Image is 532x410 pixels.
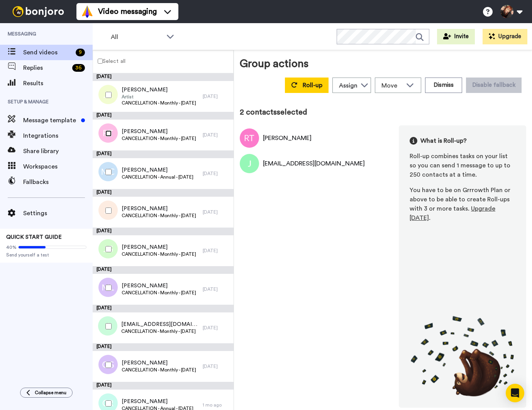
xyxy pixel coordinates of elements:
[203,132,230,138] div: [DATE]
[122,94,196,100] span: Artist
[203,248,230,254] div: [DATE]
[98,6,157,17] span: Video messaging
[483,29,527,44] button: Upgrade
[121,321,199,328] span: [EMAIL_ADDRESS][DOMAIN_NAME]
[122,290,196,296] span: CANCELLATION - Monthly - [DATE]
[203,363,230,370] div: [DATE]
[23,79,93,88] span: Results
[303,82,322,88] span: Roll-up
[93,228,234,235] div: [DATE]
[122,282,196,290] span: [PERSON_NAME]
[72,64,85,72] div: 36
[122,243,196,251] span: [PERSON_NAME]
[122,205,196,213] span: [PERSON_NAME]
[285,78,329,93] button: Roll-up
[93,266,234,274] div: [DATE]
[6,252,86,258] span: Send yourself a test
[6,235,62,240] span: QUICK START GUIDE
[122,213,196,219] span: CANCELLATION - Monthly - [DATE]
[122,367,196,373] span: CANCELLATION - Monthly - [DATE]
[203,93,230,100] div: [DATE]
[506,384,524,402] div: Open Intercom Messenger
[121,328,199,334] span: CANCELLATION - Monthly - [DATE]
[6,244,17,250] span: 40%
[23,63,69,73] span: Replies
[410,316,515,397] img: joro-roll.png
[93,189,234,197] div: [DATE]
[339,81,357,90] div: Assign
[20,388,73,398] button: Collapse menu
[9,6,67,17] img: bj-logo-header-white.svg
[23,162,93,171] span: Workspaces
[76,49,85,56] div: 9
[23,131,93,140] span: Integrations
[122,128,196,135] span: [PERSON_NAME]
[263,159,365,168] div: [EMAIL_ADDRESS][DOMAIN_NAME]
[263,133,312,143] div: [PERSON_NAME]
[410,152,515,179] div: Roll-up combines tasks on your list so you can send 1 message to up to 250 contacts at a time.
[93,73,234,81] div: [DATE]
[122,135,196,142] span: CANCELLATION - Monthly - [DATE]
[93,150,234,158] div: [DATE]
[23,177,93,187] span: Fallbacks
[203,286,230,292] div: [DATE]
[93,112,234,120] div: [DATE]
[35,390,66,396] span: Collapse menu
[23,48,73,57] span: Send videos
[98,59,103,64] input: Select all
[466,78,522,93] button: Disable fallback
[203,170,230,177] div: [DATE]
[240,107,526,118] div: 2 contacts selected
[93,305,234,312] div: [DATE]
[203,402,230,408] div: 1 mo ago
[381,81,402,90] span: Move
[122,100,196,106] span: CANCELLATION - Monthly - [DATE]
[240,56,308,74] div: Group actions
[420,136,467,145] span: What is Roll-up?
[240,128,259,148] img: Image of Rose Tan
[122,174,193,180] span: CANCELLATION - Annual - [DATE]
[81,5,93,18] img: vm-color.svg
[93,56,125,66] label: Select all
[437,29,475,44] button: Invite
[23,116,78,125] span: Message template
[122,86,196,94] span: [PERSON_NAME]
[203,209,230,215] div: [DATE]
[23,209,93,218] span: Settings
[240,154,259,173] img: Image of Jazz56@me.com
[23,147,93,156] span: Share library
[203,325,230,331] div: [DATE]
[111,32,163,42] span: All
[122,359,196,367] span: [PERSON_NAME]
[93,343,234,351] div: [DATE]
[122,166,193,174] span: [PERSON_NAME]
[122,251,196,257] span: CANCELLATION - Monthly - [DATE]
[122,398,193,405] span: [PERSON_NAME]
[93,382,234,390] div: [DATE]
[425,78,462,93] button: Dismiss
[410,186,515,223] div: You have to be on Grrrowth Plan or above to be able to create Roll-ups with 3 or more tasks. .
